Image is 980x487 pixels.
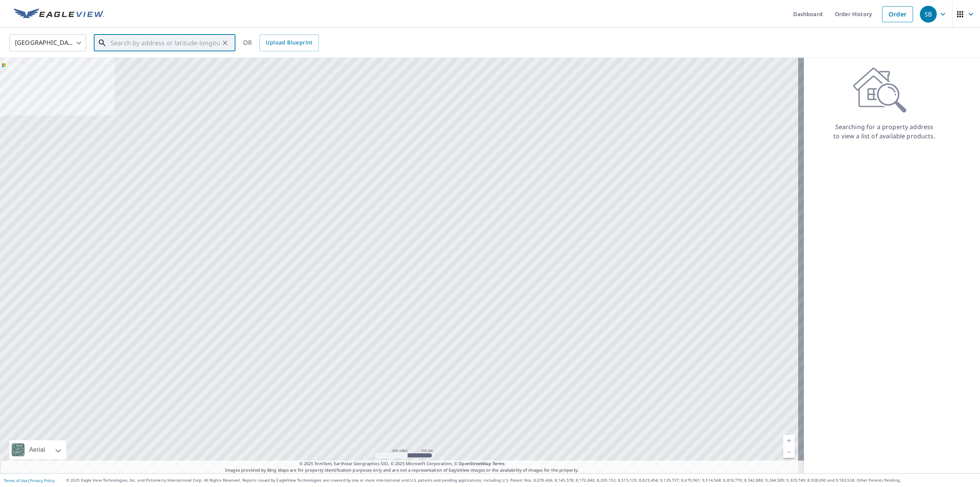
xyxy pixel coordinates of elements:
span: © 2025 TomTom, Earthstar Geographics SIO, © 2025 Microsoft Corporation, © [299,461,505,467]
button: Clear [220,38,230,48]
a: OpenStreetMap [459,461,491,466]
div: SB [920,6,937,23]
div: Aerial [9,440,66,459]
a: Terms [492,461,505,466]
input: Search by address or latitude-longitude [111,32,220,54]
p: © 2025 Eagle View Technologies, Inc. and Pictometry International Corp. All Rights Reserved. Repo... [66,477,976,483]
div: OR [243,34,319,51]
a: Privacy Policy [30,478,55,483]
a: Upload Blueprint [260,34,318,51]
div: [GEOGRAPHIC_DATA] [10,32,86,54]
a: Terms of Use [4,478,28,483]
div: Aerial [27,440,47,459]
p: | [4,478,55,483]
span: Upload Blueprint [266,38,312,48]
a: Current Level 5, Zoom In [783,435,795,446]
a: Order [882,6,913,22]
a: Current Level 5, Zoom Out [783,446,795,458]
p: Searching for a property address to view a list of available products. [833,122,936,141]
img: EV Logo [14,8,104,20]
